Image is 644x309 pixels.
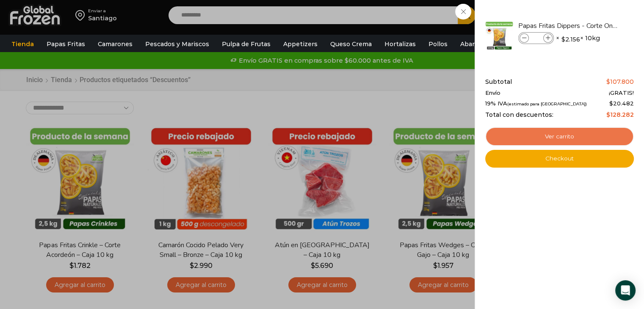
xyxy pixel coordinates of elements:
[518,21,619,30] a: Papas Fritas Dippers - Corte Ondulado - Caja 10 kg
[530,33,542,43] input: Product quantity
[94,36,137,52] a: Camarones
[606,78,610,86] span: $
[485,90,500,97] span: Envío
[485,150,634,168] a: Checkout
[615,280,636,301] div: Open Intercom Messenger
[561,35,565,44] span: $
[218,36,275,52] a: Pulpa de Frutas
[507,102,587,106] small: (estimado para [GEOGRAPHIC_DATA])
[485,127,634,146] a: Ver carrito
[485,78,512,86] span: Subtotal
[606,111,634,119] bdi: 128.282
[326,36,376,52] a: Queso Crema
[609,90,634,97] span: ¡GRATIS!
[609,100,613,107] span: $
[7,36,38,52] a: Tienda
[606,111,610,119] span: $
[141,36,213,52] a: Pescados y Mariscos
[279,36,322,52] a: Appetizers
[424,36,452,52] a: Pollos
[456,36,495,52] a: Abarrotes
[609,100,634,107] span: 20.482
[606,78,634,86] bdi: 107.800
[380,36,420,52] a: Hortalizas
[485,100,587,107] span: 19% IVA
[556,32,600,44] span: × × 10kg
[485,111,553,119] span: Total con descuentos:
[42,36,89,52] a: Papas Fritas
[561,35,580,44] bdi: 2.156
